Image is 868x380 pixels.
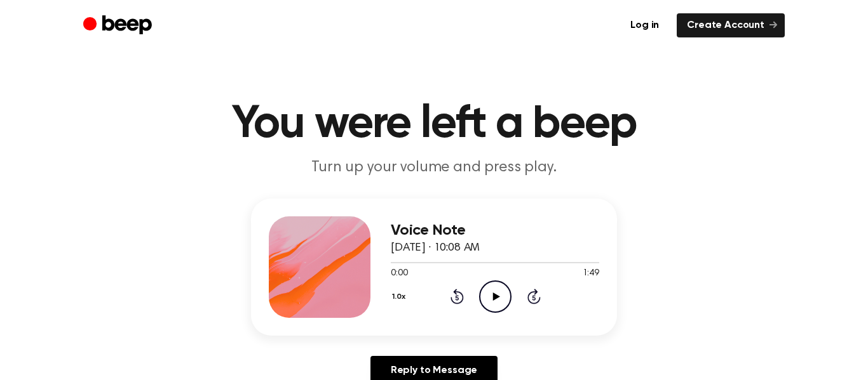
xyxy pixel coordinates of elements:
span: 1:49 [583,267,599,280]
a: Beep [83,13,155,38]
span: 0:00 [391,267,407,280]
button: 1.0x [391,286,410,308]
span: [DATE] · 10:08 AM [391,242,480,254]
a: Log in [620,13,669,37]
h3: Voice Note [391,222,599,239]
p: Turn up your volume and press play. [190,157,678,178]
h1: You were left a beep [109,102,759,147]
a: Create Account [677,13,785,37]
